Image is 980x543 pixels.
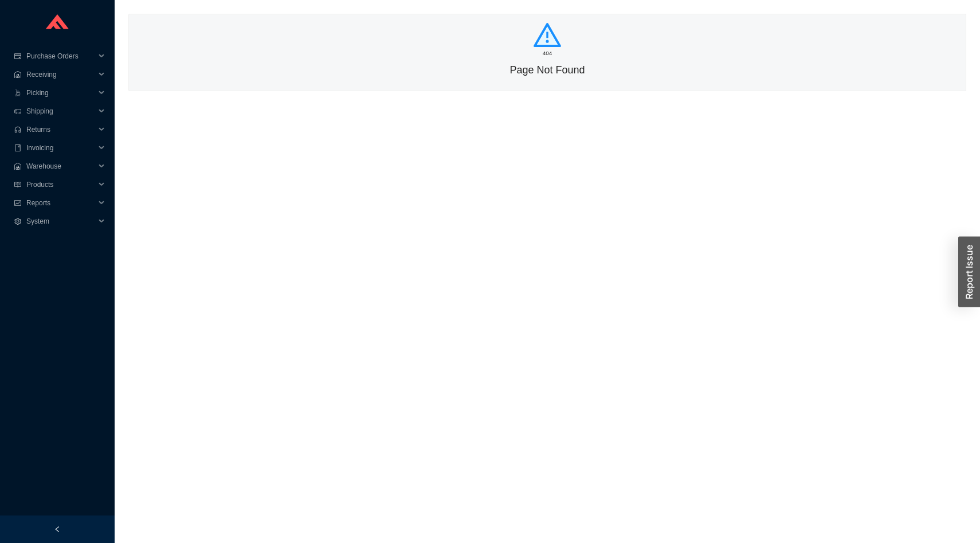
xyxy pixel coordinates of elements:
span: Returns [26,120,95,139]
span: Warehouse [26,157,95,175]
span: Invoicing [26,139,95,157]
span: Reports [26,194,95,212]
span: left [54,526,61,533]
span: System [26,212,95,231]
span: read [14,181,22,188]
span: Picking [26,84,95,102]
h1: 404 [543,49,552,58]
span: Products [26,175,95,194]
span: Purchase Orders [26,47,95,65]
span: Receiving [26,65,95,84]
span: customer-service [14,126,22,133]
span: Shipping [26,102,95,120]
span: warning [534,21,561,49]
span: credit-card [14,53,22,60]
span: book [14,144,22,151]
span: setting [14,218,22,225]
span: fund [14,200,22,206]
h2: Page Not Found [509,61,585,79]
